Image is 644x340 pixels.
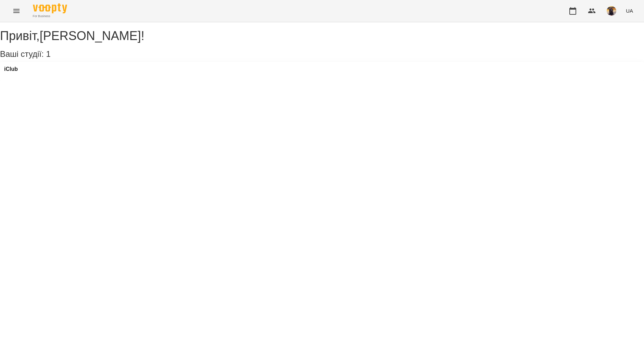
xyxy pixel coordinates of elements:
img: Voopty Logo [33,3,67,13]
span: For Business [33,14,67,18]
button: Menu [8,3,25,19]
span: UA [626,7,633,14]
span: 1 [46,49,50,59]
button: UA [623,4,636,17]
a: iClub [4,66,18,72]
img: d9e4fe055f4d09e87b22b86a2758fb91.jpg [607,6,616,16]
